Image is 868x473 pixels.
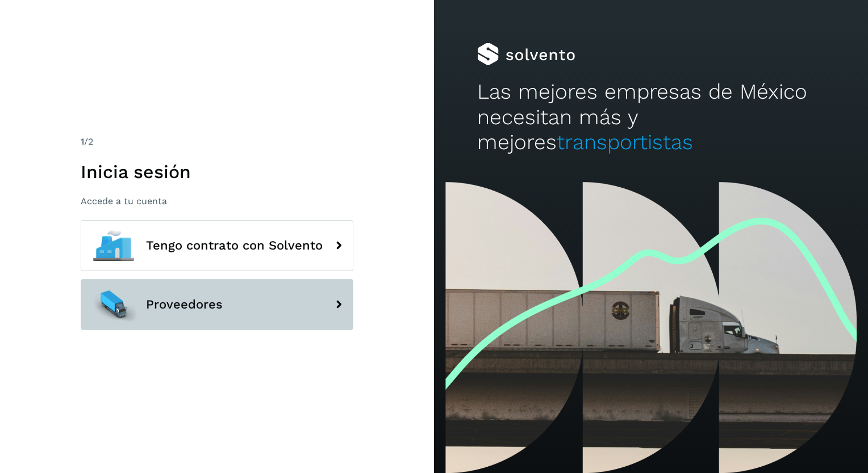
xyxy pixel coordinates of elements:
span: 1 [81,136,84,147]
span: transportistas [557,130,693,154]
span: Proveedores [146,298,223,311]
h2: Las mejores empresas de México necesitan más y mejores [477,79,824,155]
span: Tengo contrato con Solvento [146,239,323,252]
button: Tengo contrato con Solvento [81,220,353,271]
p: Accede a tu cuenta [81,196,353,206]
h1: Inicia sesión [81,161,353,183]
button: Proveedores [81,279,353,330]
div: /2 [81,135,353,149]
